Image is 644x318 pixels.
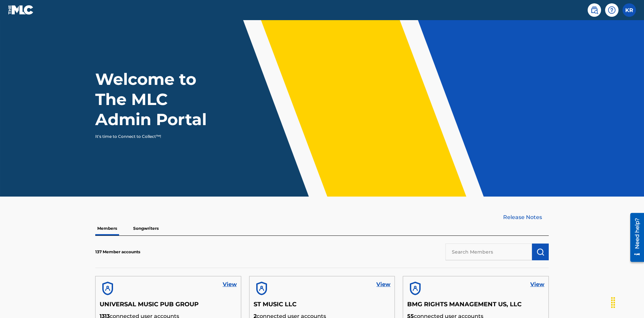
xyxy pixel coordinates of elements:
[223,280,237,288] a: View
[254,301,391,312] h5: ST MUSIC LLC
[8,5,34,15] img: MLC Logo
[623,3,636,17] div: User Menu
[588,3,601,17] a: Public Search
[95,134,212,140] p: It's time to Connect to Collect™!
[95,221,119,235] p: Members
[407,280,423,297] img: account
[608,293,619,313] div: Drag
[407,301,544,312] h5: BMG RIGHTS MANAGEMENT US, LLC
[445,244,532,260] input: Search Members
[503,213,549,221] a: Release Notes
[254,280,270,297] img: account
[536,248,544,256] img: Search Works
[590,6,598,14] img: search
[95,249,140,255] p: 137 Member accounts
[95,69,221,129] h1: Welcome to The MLC Admin Portal
[100,280,116,297] img: account
[530,280,544,288] a: View
[625,210,644,265] iframe: Resource Center
[100,301,237,312] h5: UNIVERSAL MUSIC PUB GROUP
[605,3,619,17] div: Help
[608,6,616,14] img: help
[610,286,644,318] iframe: Chat Widget
[376,280,390,288] a: View
[131,221,161,235] p: Songwriters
